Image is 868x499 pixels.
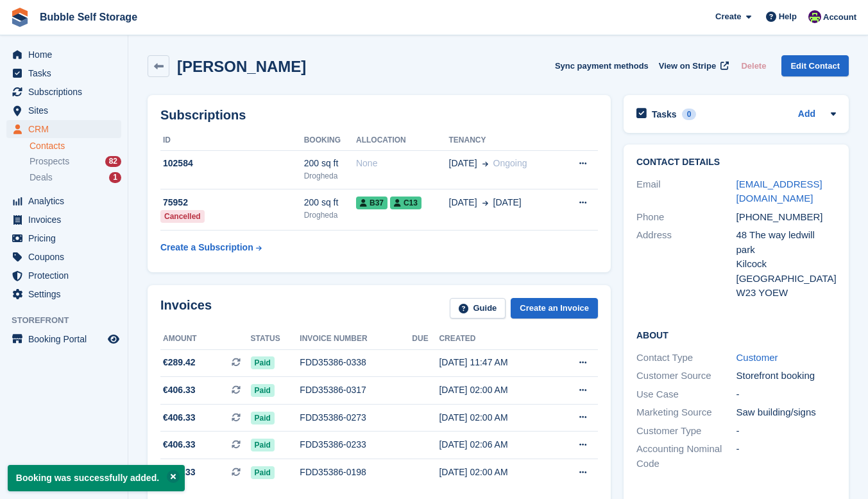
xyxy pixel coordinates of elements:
a: Deals 1 [30,171,121,184]
span: Pricing [28,229,105,247]
div: 102584 [160,157,304,170]
div: Create a Subscription [160,241,253,254]
span: Storefront [12,314,128,327]
span: Paid [251,412,275,425]
div: Customer Type [636,424,736,439]
div: [DATE] 02:06 AM [439,438,553,451]
div: Email [636,177,736,206]
a: menu [6,267,121,285]
div: FDD35386-0233 [300,438,412,451]
span: Prospects [30,155,69,168]
h2: About [636,328,836,341]
div: Drogheda [304,209,356,221]
span: B37 [356,197,387,209]
div: W23 YOEW [736,286,837,301]
a: [EMAIL_ADDRESS][DOMAIN_NAME] [736,179,822,204]
div: Customer Source [636,369,736,383]
span: Subscriptions [28,83,105,101]
div: 48 The way ledwill park [736,228,837,257]
a: menu [6,101,121,119]
img: Tom Gilmore [808,10,821,23]
span: [DATE] [449,157,477,170]
div: 0 [682,109,697,120]
a: Prospects 82 [30,155,121,168]
a: menu [6,120,121,138]
div: FDD35386-0338 [300,356,412,369]
span: €406.33 [163,383,196,397]
h2: Tasks [652,109,677,120]
a: Edit Contact [781,55,849,76]
div: Use Case [636,387,736,402]
span: Coupons [28,248,105,266]
a: menu [6,192,121,210]
a: menu [6,285,121,303]
th: ID [160,130,304,151]
h2: Invoices [160,298,212,319]
div: Marketing Source [636,405,736,420]
div: FDD35386-0198 [300,466,412,479]
div: Drogheda [304,170,356,182]
div: Phone [636,210,736,225]
div: [DATE] 11:47 AM [439,356,553,369]
div: - [736,424,837,439]
a: Preview store [106,331,121,347]
div: Cancelled [160,210,205,223]
div: FDD35386-0273 [300,411,412,425]
div: 200 sq ft [304,196,356,209]
span: Deals [30,171,53,184]
a: Contacts [30,140,121,152]
th: Status [251,329,300,349]
span: Help [779,10,797,23]
div: - [736,442,837,471]
span: Paid [251,384,275,397]
span: Account [823,11,856,24]
span: €406.33 [163,411,196,425]
a: menu [6,248,121,266]
th: Created [439,329,553,349]
div: None [356,157,449,170]
div: [DATE] 02:00 AM [439,383,553,397]
span: Sites [28,101,105,119]
span: CRM [28,120,105,138]
div: - [736,387,837,402]
div: Address [636,228,736,301]
span: Invoices [28,211,105,229]
div: Accounting Nominal Code [636,442,736,471]
a: Create an Invoice [511,298,598,319]
h2: Contact Details [636,157,836,168]
span: Paid [251,466,275,479]
div: Saw building/signs [736,405,837,420]
a: Guide [450,298,506,319]
div: FDD35386-0317 [300,383,412,397]
div: [PHONE_NUMBER] [736,210,837,225]
span: View on Stripe [659,60,716,73]
span: Tasks [28,64,105,82]
div: Contact Type [636,351,736,365]
button: Sync payment methods [555,55,649,76]
a: Customer [736,352,778,363]
div: Storefront booking [736,369,837,383]
a: menu [6,330,121,348]
div: 200 sq ft [304,157,356,170]
div: [DATE] 02:00 AM [439,411,553,425]
th: Invoice number [300,329,412,349]
span: Settings [28,285,105,303]
img: stora-icon-8386f47178a22dfd0bd8f6a31ec36ba5ce8667c1dd55bd0f319d3a0aa187defe.svg [10,8,30,27]
th: Tenancy [449,130,560,151]
th: Amount [160,329,251,349]
div: [DATE] 02:00 AM [439,466,553,479]
span: C13 [390,197,421,209]
th: Allocation [356,130,449,151]
a: Add [798,107,815,122]
span: €406.33 [163,438,196,451]
h2: [PERSON_NAME] [177,58,306,75]
span: €289.42 [163,356,196,369]
span: [DATE] [493,196,522,209]
th: Booking [304,130,356,151]
div: [GEOGRAPHIC_DATA] [736,272,837,286]
span: Paid [251,356,275,369]
span: Paid [251,439,275,451]
div: 1 [109,172,121,183]
span: €406.33 [163,466,196,479]
span: Protection [28,267,105,285]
